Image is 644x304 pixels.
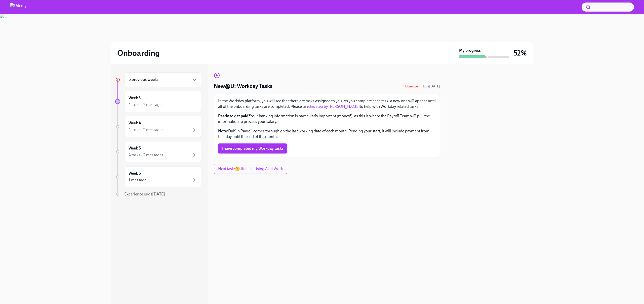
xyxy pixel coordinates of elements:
strong: [DATE] [152,192,165,196]
p: Your banking information is particularly important (money!), as this is where the Payroll Team wi... [218,113,436,124]
strong: Ready to get paid? [218,114,250,118]
h3: 52% [513,48,527,58]
span: Overdue [402,84,421,88]
button: Next task:🤔 Reflect: Using AI at Work [214,164,287,174]
div: 4 tasks • 2 messages [129,152,163,158]
strong: Note: [218,129,228,133]
span: Due [423,84,440,88]
a: this step by [PERSON_NAME] [309,104,360,109]
button: I have completed my Workday tasks [218,143,287,154]
span: September 15th, 2025 10:00 [423,84,440,89]
a: Week 54 tasks • 2 messages [115,141,202,162]
a: Week 44 tasks • 2 messages [115,116,202,137]
p: Dublin Payroll comes through on the last working date of each month. Pending your start, it will ... [218,128,436,139]
h6: Week 3 [129,95,141,101]
h6: Week 4 [129,120,141,126]
span: Experience ends [124,192,165,196]
div: 4 tasks • 2 messages [129,127,163,133]
img: Udemy [10,3,26,11]
a: Week 34 tasks • 2 messages [115,91,202,112]
span: Next task : 🤔 Reflect: Using AI at Work [218,166,283,171]
p: In the Workday platform, you will see that there are tasks assigned to you. As you complete each ... [218,98,436,109]
div: 4 tasks • 2 messages [129,102,163,108]
h2: Onboarding [117,48,160,58]
h6: 5 previous weeks [129,77,158,82]
h6: Week 5 [129,145,141,151]
a: Week 61 message [115,166,202,187]
h6: Week 6 [129,171,141,176]
h4: New@U: Workday Tasks [214,82,272,90]
strong: [DATE] [429,84,440,88]
div: 5 previous weeks [124,72,202,87]
div: 1 message [129,177,146,183]
strong: My progress [459,48,481,53]
span: I have completed my Workday tasks [222,146,284,151]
